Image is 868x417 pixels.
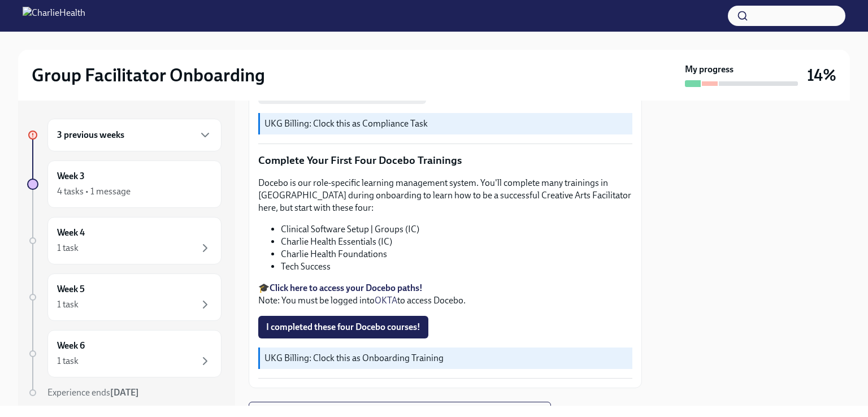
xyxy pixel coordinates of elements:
[57,185,131,198] div: 4 tasks • 1 message
[281,236,632,248] li: Charlie Health Essentials (IC)
[281,248,632,260] li: Charlie Health Foundations
[47,387,139,398] span: Experience ends
[258,177,632,214] p: Docebo is our role-specific learning management system. You'll complete many trainings in [GEOGRA...
[27,160,222,208] a: Week 34 tasks • 1 message
[57,283,85,296] h6: Week 5
[375,295,397,306] a: OKTA
[57,355,79,367] div: 1 task
[57,170,85,183] h6: Week 3
[264,118,628,130] p: UKG Billing: Clock this as Compliance Task
[258,282,632,307] p: 🎓 Note: You must be logged into to access Docebo.
[57,298,79,311] div: 1 task
[281,223,632,236] li: Clinical Software Setup | Groups (IC)
[266,322,420,333] span: I completed these four Docebo courses!
[281,260,632,273] li: Tech Success
[258,153,632,168] p: Complete Your First Four Docebo Trainings
[32,64,265,86] h2: Group Facilitator Onboarding
[270,283,423,293] a: Click here to access your Docebo paths!
[258,316,428,338] button: I completed these four Docebo courses!
[110,387,139,398] strong: [DATE]
[57,227,85,239] h6: Week 4
[685,63,734,76] strong: My progress
[57,340,85,352] h6: Week 6
[23,7,85,25] img: CharlieHealth
[57,129,124,141] h6: 3 previous weeks
[807,65,836,85] h3: 14%
[264,352,628,364] p: UKG Billing: Clock this as Onboarding Training
[27,330,222,377] a: Week 61 task
[47,119,222,151] div: 3 previous weeks
[57,242,79,254] div: 1 task
[27,273,222,321] a: Week 51 task
[27,217,222,264] a: Week 41 task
